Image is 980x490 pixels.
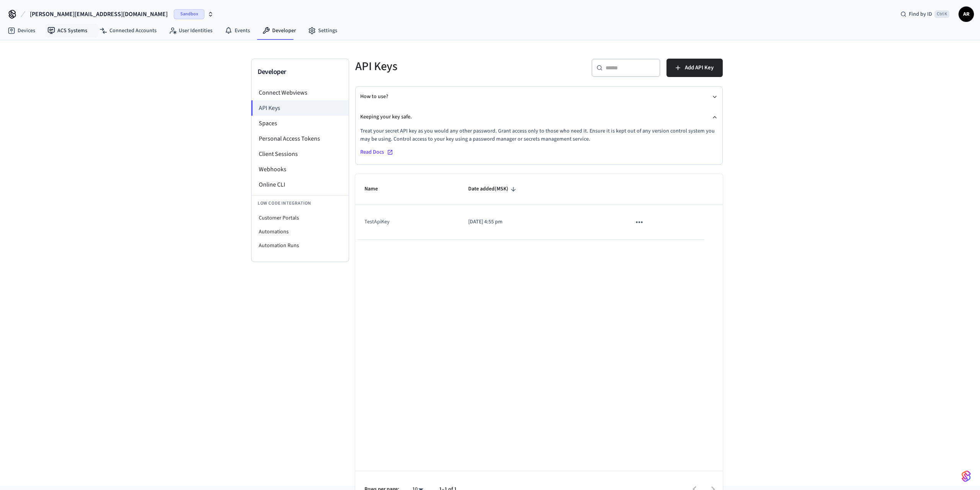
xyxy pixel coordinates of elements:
li: Connect Webviews [252,85,349,100]
span: [PERSON_NAME][EMAIL_ADDRESS][DOMAIN_NAME] [30,10,168,19]
span: Read Docs [360,148,384,156]
span: Name [364,183,388,195]
li: API Keys [251,100,349,116]
li: Personal Access Tokens [252,131,349,146]
button: Add API Key [666,59,723,77]
span: AR [959,7,973,21]
li: Client Sessions [252,146,349,162]
p: Treat your secret API key as you would any other password. Grant access only to those who need it... [360,127,718,143]
h5: API Keys [355,59,534,74]
li: Customer Portals [252,211,349,225]
li: Automations [252,225,349,239]
a: Events [219,24,256,38]
span: Date added(MSK) [468,183,518,195]
div: Keeping your key safe. [360,127,718,164]
div: Find by IDCtrl K [894,7,955,21]
a: Connected Accounts [93,24,163,38]
li: Online CLI [252,177,349,192]
span: Find by ID [909,10,932,18]
li: Automation Runs [252,239,349,252]
td: TestApiKey [355,205,459,240]
a: Read Docs [360,146,718,158]
button: Keeping your key safe. [360,107,718,127]
a: Devices [2,24,41,38]
span: Add API Key [685,63,714,73]
li: Spaces [252,116,349,131]
a: User Identities [163,24,219,38]
span: Ctrl K [934,10,949,18]
table: sticky table [355,174,723,240]
span: Sandbox [174,9,204,19]
li: Low Code Integration [252,195,349,211]
h3: Developer [258,67,343,77]
a: Settings [302,24,343,38]
li: Webhooks [252,162,349,177]
button: AR [959,7,974,22]
p: [DATE] 4:55 pm [468,218,613,226]
a: ACS Systems [41,24,93,38]
button: How to use? [360,87,718,107]
img: SeamLogoGradient.69752ec5.svg [962,470,971,482]
a: Developer [256,24,302,38]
